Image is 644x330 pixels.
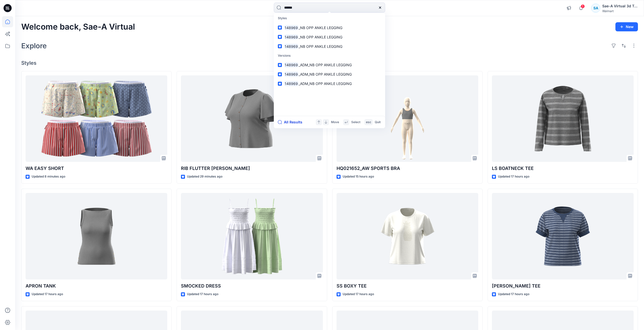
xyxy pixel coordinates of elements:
a: APRON TANK [26,193,167,280]
mark: 148969 [284,71,299,77]
span: _ADM_NB OPP ANKLE LEGGING [299,72,352,76]
h2: Explore [21,42,47,50]
p: Updated 15 hours ago [343,174,374,179]
p: [PERSON_NAME] TEE [492,282,634,290]
mark: 148969 [284,81,299,86]
button: New [615,22,638,31]
p: Move [331,120,339,125]
p: APRON TANK [26,282,167,290]
p: RIB FLUTTER [PERSON_NAME] [181,165,323,172]
p: LS BOATNECK TEE [492,165,634,172]
mark: 148969 [284,34,299,40]
span: _ADM_NB OPP ANKLE LEGGING [299,81,352,86]
mark: 148969 [284,62,299,68]
a: 148969_ADM_NB OPP ANKLE LEGGING [275,60,384,70]
a: 148969_NB OPP ANKLE LEGGING [275,23,384,32]
a: SMOCKED DRESS [181,193,323,280]
p: Updated 8 minutes ago [32,174,65,179]
p: SMOCKED DRESS [181,282,323,290]
mark: 148969 [284,25,299,31]
a: 148969_NB OPP ANKLE LEGGING [275,32,384,42]
a: 148969_ADM_NB OPP ANKLE LEGGING [275,70,384,79]
p: Updated 17 hours ago [32,292,63,297]
a: 148969_NB OPP ANKLE LEGGING [275,42,384,51]
p: Updated 17 hours ago [187,292,218,297]
p: Updated 17 hours ago [343,292,374,297]
p: Updated 29 minutes ago [187,174,222,179]
div: SA [591,4,600,13]
div: Sae-A Virtual 3d Team [602,3,638,9]
p: Updated 17 hours ago [498,292,529,297]
a: 148969_ADM_NB OPP ANKLE LEGGING [275,79,384,88]
div: Walmart [602,9,638,13]
a: WA EASY SHORT [26,75,167,162]
a: SS RINGER TEE [492,193,634,280]
span: 1 [581,4,585,8]
a: LS BOATNECK TEE [492,75,634,162]
p: SS BOXY TEE [337,282,478,290]
span: _NB OPP ANKLE LEGGING [299,44,342,49]
span: _NB OPP ANKLE LEGGING [299,35,342,39]
p: WA EASY SHORT [26,165,167,172]
p: Updated 17 hours ago [498,174,529,179]
mark: 148969 [284,43,299,49]
span: _ADM_NB OPP ANKLE LEGGING [299,63,352,67]
h4: Styles [21,60,638,66]
p: esc [366,120,371,125]
span: _NB OPP ANKLE LEGGING [299,26,342,30]
p: Versions [275,51,384,60]
p: HQ021652_AW SPORTS BRA [337,165,478,172]
p: Quit [375,120,381,125]
p: Select [351,120,360,125]
a: HQ021652_AW SPORTS BRA [337,75,478,162]
a: RIB FLUTTER HENLEY [181,75,323,162]
p: Styles [275,14,384,23]
button: All Results [278,119,306,125]
a: SS BOXY TEE [337,193,478,280]
h2: Welcome back, Sae-A Virtual [21,22,135,32]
